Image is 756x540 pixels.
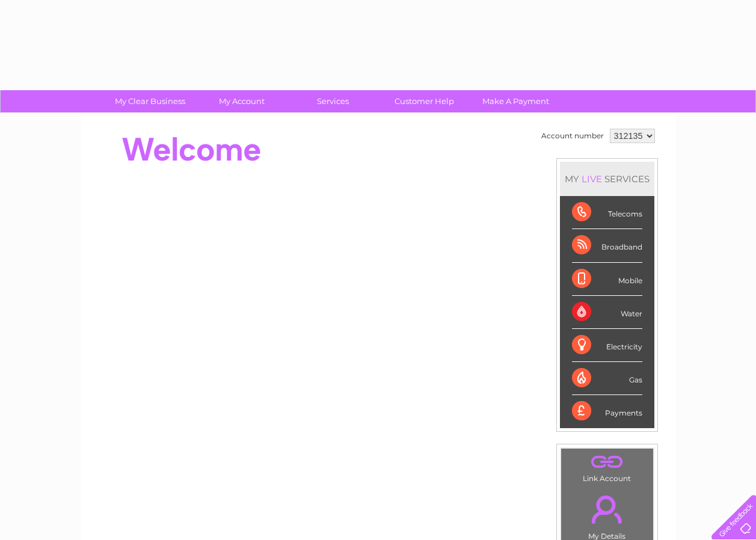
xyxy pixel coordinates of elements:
[572,296,642,329] div: Water
[538,126,607,146] td: Account number
[579,173,604,185] div: LIVE
[466,90,565,112] a: Make A Payment
[560,162,654,196] div: MY SERVICES
[572,395,642,428] div: Payments
[572,362,642,395] div: Gas
[192,90,291,112] a: My Account
[572,196,642,229] div: Telecoms
[564,488,650,530] a: .
[100,90,200,112] a: My Clear Business
[572,329,642,362] div: Electricity
[283,90,383,112] a: Services
[572,229,642,262] div: Broadband
[375,90,474,112] a: Customer Help
[572,263,642,296] div: Mobile
[561,448,654,486] td: Link Account
[564,452,650,473] a: .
